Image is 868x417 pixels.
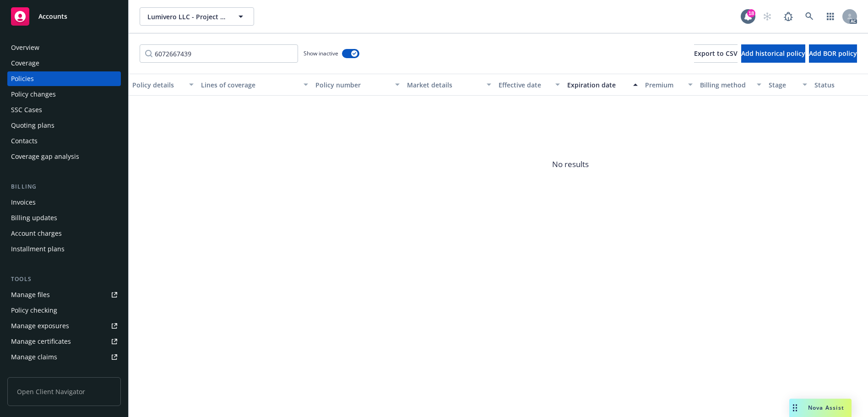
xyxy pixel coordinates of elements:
span: Accounts [38,13,67,20]
div: Stage [769,80,797,90]
button: Expiration date [564,74,641,96]
div: Coverage [11,56,39,70]
a: Policy changes [7,87,121,102]
button: Add historical policy [741,44,805,63]
span: Show inactive [304,49,338,57]
a: Manage claims [7,350,121,364]
a: Policies [7,71,121,86]
a: Report a Bug [779,7,797,26]
a: Manage exposures [7,319,121,333]
div: Installment plans [11,242,65,256]
div: Invoices [11,195,36,210]
a: Account charges [7,226,121,241]
button: Add BOR policy [809,44,857,63]
button: Market details [403,74,495,96]
div: Coverage gap analysis [11,149,79,164]
button: Lumivero LLC - Project Apollo [140,7,254,26]
button: Lines of coverage [197,74,312,96]
div: Manage claims [11,350,57,364]
div: SSC Cases [11,103,42,117]
a: Coverage gap analysis [7,149,121,164]
div: Effective date [499,80,550,90]
div: Billing updates [11,211,57,225]
div: Account charges [11,226,62,241]
a: Billing updates [7,211,121,225]
button: Policy details [129,74,197,96]
div: Policy changes [11,87,56,102]
button: Premium [641,74,696,96]
a: Manage BORs [7,365,121,380]
input: Filter by keyword... [140,44,298,63]
div: Policy details [132,80,184,90]
div: Premium [645,80,683,90]
button: Effective date [495,74,564,96]
div: Drag to move [789,399,801,417]
div: Billing method [700,80,751,90]
div: Quoting plans [11,118,54,133]
a: Search [800,7,819,26]
span: Nova Assist [808,404,844,412]
span: Lumivero LLC - Project Apollo [147,12,227,22]
button: Export to CSV [694,44,738,63]
div: Manage certificates [11,334,71,349]
button: Nova Assist [789,399,852,417]
div: Billing [7,182,121,191]
a: Installment plans [7,242,121,256]
a: Accounts [7,4,121,29]
a: Manage certificates [7,334,121,349]
button: Policy number [312,74,403,96]
button: Billing method [696,74,765,96]
div: Policies [11,71,34,86]
a: Invoices [7,195,121,210]
a: Manage files [7,287,121,302]
div: Manage files [11,287,50,302]
span: Add BOR policy [809,49,857,58]
div: Tools [7,275,121,284]
a: Start snowing [758,7,776,26]
span: Add historical policy [741,49,805,58]
div: Market details [407,80,481,90]
a: Contacts [7,134,121,148]
div: Expiration date [567,80,628,90]
div: Policy checking [11,303,57,318]
a: Coverage [7,56,121,70]
a: SSC Cases [7,103,121,117]
div: 18 [747,9,755,17]
span: Open Client Navigator [7,377,121,406]
div: Manage exposures [11,319,69,333]
div: Overview [11,40,39,55]
a: Policy checking [7,303,121,318]
a: Overview [7,40,121,55]
div: Contacts [11,134,38,148]
div: Policy number [315,80,390,90]
div: Lines of coverage [201,80,298,90]
a: Quoting plans [7,118,121,133]
span: Export to CSV [694,49,738,58]
button: Stage [765,74,811,96]
a: Switch app [821,7,840,26]
div: Manage BORs [11,365,54,380]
